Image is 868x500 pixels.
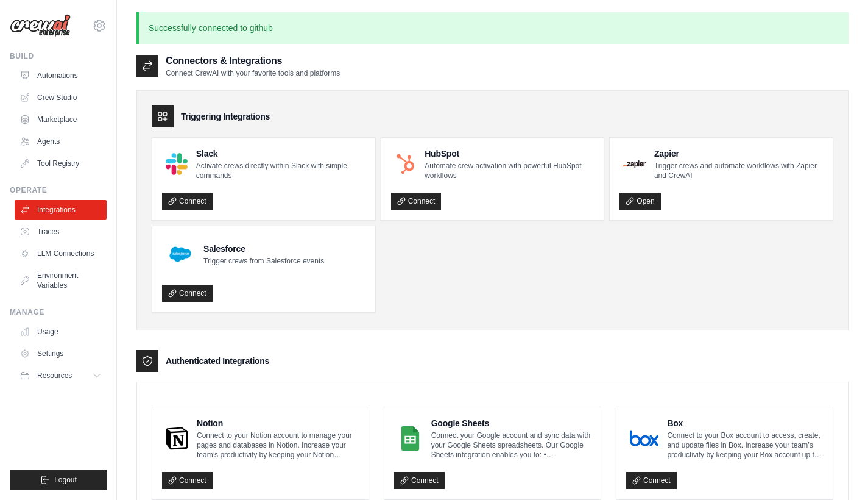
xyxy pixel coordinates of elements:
[398,426,423,451] img: Google Sheets Logo
[197,430,359,460] p: Connect to your Notion account to manage your pages and databases in Notion. Increase your team’s...
[166,426,188,451] img: Notion Logo
[203,243,324,255] h4: Salesforce
[10,470,107,490] button: Logout
[162,285,213,302] a: Connect
[166,240,195,269] img: Salesforce Logo
[15,344,107,363] a: Settings
[15,244,107,263] a: LLM Connections
[15,132,107,151] a: Agents
[630,426,658,451] img: Box Logo
[15,200,107,220] a: Integrations
[667,430,823,460] p: Connect to your Box account to access, create, and update files in Box. Increase your team’s prod...
[203,256,324,266] p: Trigger crews from Salesforce events
[15,110,107,129] a: Marketplace
[181,110,270,123] h3: Triggering Integrations
[15,266,107,295] a: Environment Variables
[626,472,677,489] a: Connect
[619,193,660,210] a: Open
[166,153,188,175] img: Slack Logo
[667,417,823,429] h4: Box
[394,472,445,489] a: Connect
[623,160,646,168] img: Zapier Logo
[37,371,72,380] span: Resources
[431,430,591,460] p: Connect your Google account and sync data with your Google Sheets spreadsheets. Our Google Sheets...
[166,54,340,68] h2: Connectors & Integrations
[197,417,359,429] h4: Notion
[391,193,442,210] a: Connect
[431,417,591,429] h4: Google Sheets
[654,161,823,180] p: Trigger crews and automate workflows with Zapier and CrewAI
[15,366,107,385] button: Resources
[162,193,213,210] a: Connect
[395,153,417,175] img: HubSpot Logo
[425,148,594,160] h4: HubSpot
[54,475,77,485] span: Logout
[166,68,340,78] p: Connect CrewAI with your favorite tools and platforms
[15,66,107,85] a: Automations
[425,161,594,180] p: Automate crew activation with powerful HubSpot workflows
[10,51,107,61] div: Build
[10,185,107,195] div: Operate
[166,355,269,367] h3: Authenticated Integrations
[136,12,849,44] p: Successfully connected to github
[162,472,213,489] a: Connect
[654,148,823,160] h4: Zapier
[15,322,107,341] a: Usage
[15,88,107,107] a: Crew Studio
[10,307,107,317] div: Manage
[15,154,107,173] a: Tool Registry
[196,161,365,180] p: Activate crews directly within Slack with simple commands
[15,222,107,241] a: Traces
[196,148,365,160] h4: Slack
[10,14,71,37] img: Logo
